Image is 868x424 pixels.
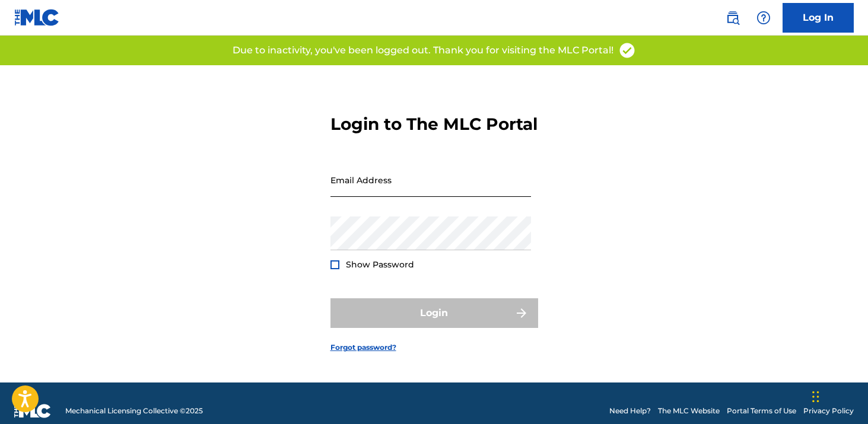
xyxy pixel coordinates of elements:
a: Need Help? [609,406,651,416]
img: access [618,42,636,59]
a: Forgot password? [330,342,396,353]
img: search [726,11,740,25]
a: Privacy Policy [803,406,854,416]
h3: Login to The MLC Portal [330,114,538,135]
span: Show Password [346,259,414,270]
a: Public Search [721,6,745,30]
a: The MLC Website [658,406,720,416]
img: help [756,11,771,25]
img: logo [14,404,51,418]
iframe: Chat Widget [809,367,868,424]
a: Portal Terms of Use [727,406,796,416]
div: Drag [812,379,819,415]
a: Log In [783,3,854,33]
span: Mechanical Licensing Collective © 2025 [65,406,203,416]
div: Help [752,6,775,30]
img: MLC Logo [14,9,60,26]
p: Due to inactivity, you've been logged out. Thank you for visiting the MLC Portal! [233,43,613,58]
